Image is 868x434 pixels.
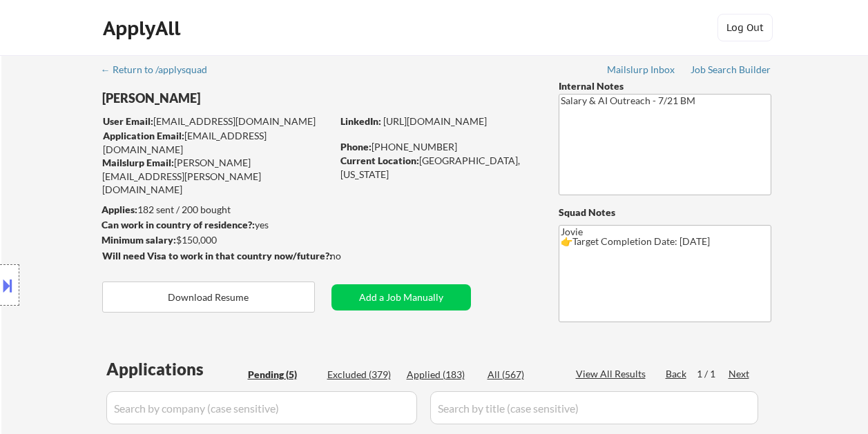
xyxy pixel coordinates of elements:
[327,368,396,382] div: Excluded (379)
[340,140,536,154] div: [PHONE_NUMBER]
[691,64,771,78] a: Job Search Builder
[607,64,676,78] a: Mailslurp Inbox
[101,64,220,78] a: ← Return to /applysquad
[106,391,417,424] input: Search by company (case sensitive)
[330,249,369,263] div: no
[340,154,536,181] div: [GEOGRAPHIC_DATA], [US_STATE]
[488,368,557,382] div: All (567)
[340,115,381,127] strong: LinkedIn:
[697,367,729,381] div: 1 / 1
[383,115,487,127] a: [URL][DOMAIN_NAME]
[340,141,372,152] strong: Phone:
[666,367,688,381] div: Back
[103,17,184,40] div: ApplyAll
[248,368,317,382] div: Pending (5)
[576,367,650,381] div: View All Results
[430,391,758,424] input: Search by title (case sensitive)
[607,65,676,75] div: Mailslurp Inbox
[691,65,771,75] div: Job Search Builder
[559,79,771,93] div: Internal Notes
[717,14,773,41] button: Log Out
[101,65,220,75] div: ← Return to /applysquad
[729,367,751,381] div: Next
[559,206,771,219] div: Squad Notes
[407,368,476,382] div: Applied (183)
[331,284,471,310] button: Add a Job Manually
[340,155,419,166] strong: Current Location:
